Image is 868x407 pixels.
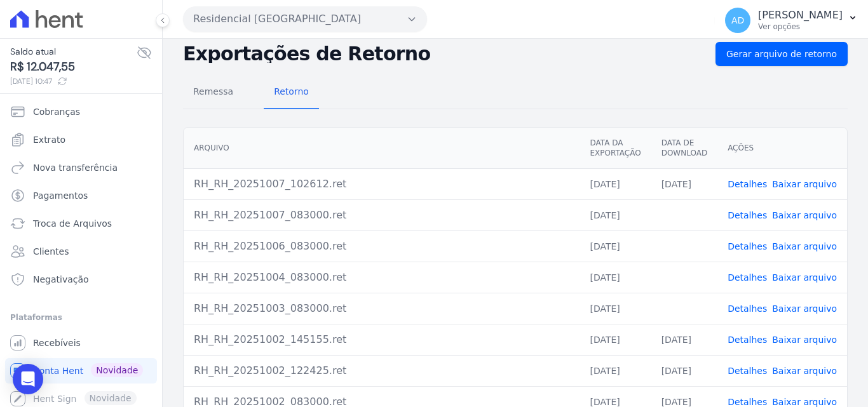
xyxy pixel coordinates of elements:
[13,364,43,394] div: Open Intercom Messenger
[651,355,717,386] td: [DATE]
[772,304,837,314] a: Baixar arquivo
[715,3,868,38] button: AD [PERSON_NAME] Ver opções
[194,363,569,378] div: RH_RH_20251002_122425.ret
[10,76,137,87] span: [DATE] 10:47
[33,364,83,377] span: Conta Hent
[728,210,767,220] a: Detalhes
[33,105,80,118] span: Cobranças
[183,6,427,32] button: Residencial [GEOGRAPHIC_DATA]
[726,48,837,60] span: Gerar arquivo de retorno
[33,217,112,230] span: Troca de Arquivos
[772,272,837,283] a: Baixar arquivo
[651,324,717,355] td: [DATE]
[728,366,767,376] a: Detalhes
[183,76,243,109] a: Remessa
[33,337,81,349] span: Recebíveis
[580,293,651,324] td: [DATE]
[10,58,137,76] span: R$ 12.047,55
[731,16,744,25] span: AD
[728,241,767,251] a: Detalhes
[5,99,157,124] a: Cobranças
[5,330,157,356] a: Recebíveis
[33,273,89,286] span: Negativação
[580,230,651,262] td: [DATE]
[5,267,157,292] a: Negativação
[651,128,717,169] th: Data de Download
[651,168,717,199] td: [DATE]
[728,397,767,407] a: Detalhes
[5,183,157,208] a: Pagamentos
[728,272,767,283] a: Detalhes
[772,366,837,376] a: Baixar arquivo
[186,79,241,104] span: Remessa
[715,42,848,66] a: Gerar arquivo de retorno
[194,332,569,347] div: RH_RH_20251002_145155.ret
[33,161,118,174] span: Nova transferência
[728,304,767,314] a: Detalhes
[33,245,69,258] span: Clientes
[194,270,569,285] div: RH_RH_20251004_083000.ret
[5,239,157,264] a: Clientes
[758,22,843,32] p: Ver opções
[194,177,569,192] div: RH_RH_20251007_102612.ret
[580,168,651,199] td: [DATE]
[717,128,847,169] th: Ações
[183,45,705,63] h2: Exportações de Retorno
[580,355,651,386] td: [DATE]
[194,301,569,316] div: RH_RH_20251003_083000.ret
[772,179,837,189] a: Baixar arquivo
[772,241,837,251] a: Baixar arquivo
[91,363,143,377] span: Novidade
[194,208,569,223] div: RH_RH_20251007_083000.ret
[5,127,157,152] a: Extrato
[194,239,569,254] div: RH_RH_20251006_083000.ret
[33,133,65,146] span: Extrato
[10,45,137,58] span: Saldo atual
[772,210,837,220] a: Baixar arquivo
[772,397,837,407] a: Baixar arquivo
[580,324,651,355] td: [DATE]
[266,79,316,104] span: Retorno
[5,211,157,236] a: Troca de Arquivos
[264,76,319,109] a: Retorno
[10,310,152,325] div: Plataformas
[758,9,843,22] p: [PERSON_NAME]
[580,128,651,169] th: Data da Exportação
[728,179,767,189] a: Detalhes
[5,155,157,180] a: Nova transferência
[580,199,651,230] td: [DATE]
[772,335,837,345] a: Baixar arquivo
[5,358,157,384] a: Conta Hent Novidade
[33,189,88,202] span: Pagamentos
[728,335,767,345] a: Detalhes
[580,262,651,293] td: [DATE]
[184,128,580,169] th: Arquivo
